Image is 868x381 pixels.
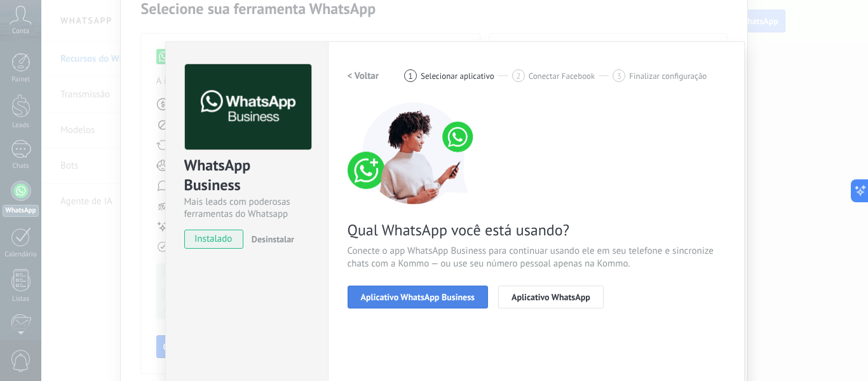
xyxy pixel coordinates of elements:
[348,64,379,87] button: < Voltar
[252,233,294,245] span: Desinstalar
[512,293,590,301] span: Aplicativo WhatsApp
[629,71,707,81] span: Finalizar configuração
[617,71,621,81] span: 3
[409,71,413,81] span: 1
[185,230,243,249] span: instalado
[348,102,481,204] img: connect number
[185,64,311,150] img: logo_main.png
[529,71,595,81] span: Conectar Facebook
[247,230,294,249] button: Desinstalar
[498,286,604,308] button: Aplicativo WhatsApp
[184,155,309,196] div: WhatsApp Business
[516,71,520,81] span: 2
[421,71,494,81] span: Selecionar aplicativo
[348,245,725,270] span: Conecte o app WhatsApp Business para continuar usando ele em seu telefone e sincronize chats com ...
[361,293,475,301] span: Aplicativo WhatsApp Business
[184,196,309,220] div: Mais leads com poderosas ferramentas do Whatsapp
[348,286,488,308] button: Aplicativo WhatsApp Business
[348,220,725,240] span: Qual WhatsApp você está usando?
[348,70,379,82] h2: < Voltar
